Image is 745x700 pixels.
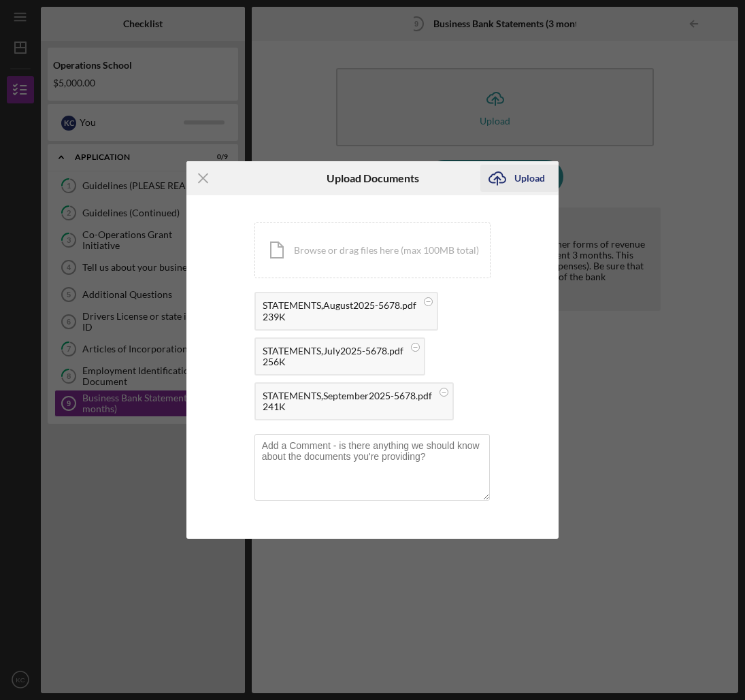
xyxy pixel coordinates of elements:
h6: Upload Documents [327,172,419,184]
div: 256K [263,356,403,367]
div: Upload [514,165,545,192]
div: STATEMENTS,August2025-5678.pdf [263,300,416,311]
div: 241K [263,401,432,412]
div: STATEMENTS,July2025-5678.pdf [263,346,403,356]
button: Upload [480,165,559,192]
div: STATEMENTS,September2025-5678.pdf [263,390,432,401]
div: 239K [263,312,416,322]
